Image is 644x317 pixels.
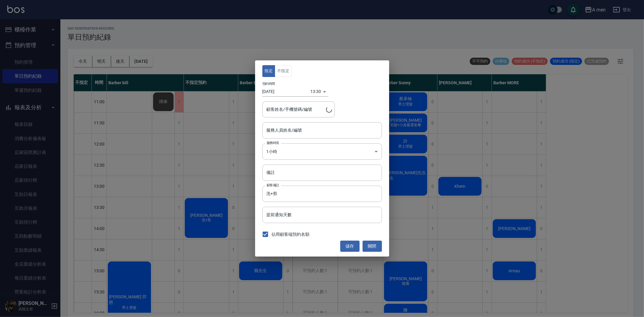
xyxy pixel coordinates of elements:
[275,65,292,77] button: 不指定
[267,183,279,187] label: 顧客備註
[267,141,279,145] label: 服務時長
[340,241,360,252] button: 儲存
[262,143,382,160] div: 1小時
[363,241,382,252] button: 關閉
[311,87,321,97] div: 13:30
[272,231,310,238] span: 佔用顧客端預約名額
[262,87,311,97] input: Choose date, selected date is 2025-08-22
[262,65,275,77] button: 指定
[262,82,275,86] label: 預約時間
